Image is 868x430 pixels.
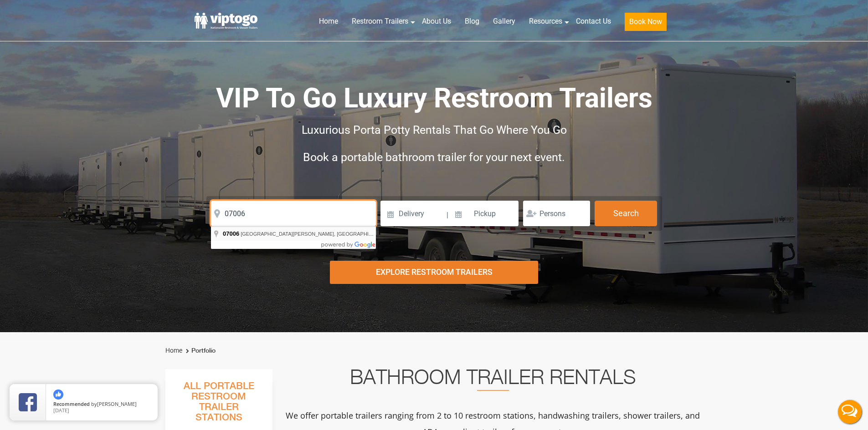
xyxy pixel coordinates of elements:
a: Book Now [618,11,673,36]
input: Delivery [380,201,446,226]
span: | [447,201,448,230]
a: About Us [415,11,458,31]
h2: Bathroom Trailer Rentals [285,369,701,391]
span: VIP To Go Luxury Restroom Trailers [216,82,652,114]
a: Resources [522,11,569,31]
span: [DATE] [53,407,69,414]
a: Home [312,11,345,31]
div: Explore Restroom Trailers [330,261,538,284]
a: Gallery [486,11,522,31]
img: thumbs up icon [53,390,63,400]
input: Persons [523,201,590,226]
span: [PERSON_NAME] [97,400,137,407]
a: Restroom Trailers [345,11,415,31]
span: 07006 [223,230,239,237]
button: Book Now [625,13,667,31]
button: Search [595,201,657,226]
input: Pickup [450,201,519,226]
img: Review Rating [19,393,37,411]
a: Blog [458,11,486,31]
span: Recommended [53,400,90,407]
span: by [53,401,150,408]
li: Portfolio [184,345,216,356]
span: [GEOGRAPHIC_DATA][PERSON_NAME], [GEOGRAPHIC_DATA], [GEOGRAPHIC_DATA] [241,231,444,237]
input: Where do you need your restroom? [211,201,376,226]
a: Home [165,347,182,354]
a: Contact Us [569,11,618,31]
span: Luxurious Porta Potty Rentals That Go Where You Go [302,123,567,137]
span: Book a portable bathroom trailer for your next event. [303,151,565,164]
button: Live Chat [832,394,868,430]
